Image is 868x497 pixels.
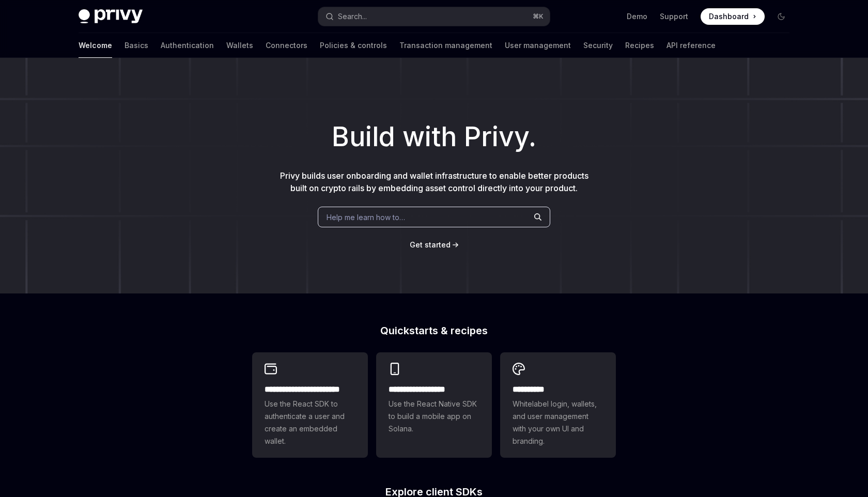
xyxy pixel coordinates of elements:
[79,33,112,58] a: Welcome
[338,10,367,23] div: Search...
[505,33,571,58] a: User management
[583,33,613,58] a: Security
[280,170,588,193] span: Privy builds user onboarding and wallet infrastructure to enable better products built on crypto ...
[320,33,387,58] a: Policies & controls
[376,352,492,458] a: **** **** **** ***Use the React Native SDK to build a mobile app on Solana.
[161,33,214,58] a: Authentication
[266,33,307,58] a: Connectors
[226,33,253,58] a: Wallets
[773,8,789,25] button: Toggle dark mode
[410,240,451,249] span: Get started
[399,33,492,58] a: Transaction management
[389,398,479,435] span: Use the React Native SDK to build a mobile app on Solana.
[500,352,616,458] a: **** *****Whitelabel login, wallets, and user management with your own UI and branding.
[318,7,550,26] button: Search...⌘K
[533,12,544,21] span: ⌘ K
[252,325,616,336] h2: Quickstarts & recipes
[701,8,765,25] a: Dashboard
[709,11,749,22] span: Dashboard
[667,33,716,58] a: API reference
[79,9,143,24] img: dark logo
[660,11,688,22] a: Support
[410,240,451,250] a: Get started
[125,33,148,58] a: Basics
[513,398,603,447] span: Whitelabel login, wallets, and user management with your own UI and branding.
[252,487,616,497] h2: Explore client SDKs
[327,212,405,223] span: Help me learn how to…
[625,33,654,58] a: Recipes
[627,11,647,22] a: Demo
[17,117,851,157] h1: Build with Privy.
[265,398,355,447] span: Use the React SDK to authenticate a user and create an embedded wallet.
